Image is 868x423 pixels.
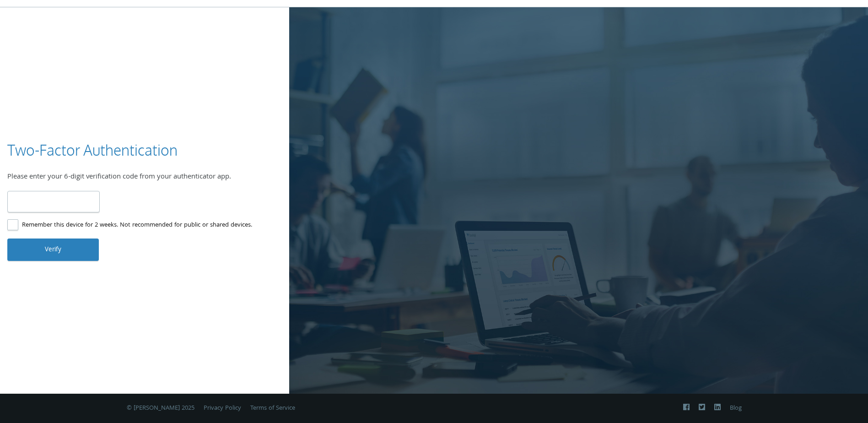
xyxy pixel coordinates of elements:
[127,403,194,413] span: © [PERSON_NAME] 2025
[7,172,282,184] div: Please enter your 6-digit verification code from your authenticator app.
[7,140,178,161] h3: Two-Factor Authentication
[7,239,99,260] button: Verify
[730,403,742,413] a: Blog
[7,220,252,231] label: Remember this device for 2 weeks. Not recommended for public or shared devices.
[204,403,241,413] a: Privacy Policy
[250,403,295,413] a: Terms of Service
